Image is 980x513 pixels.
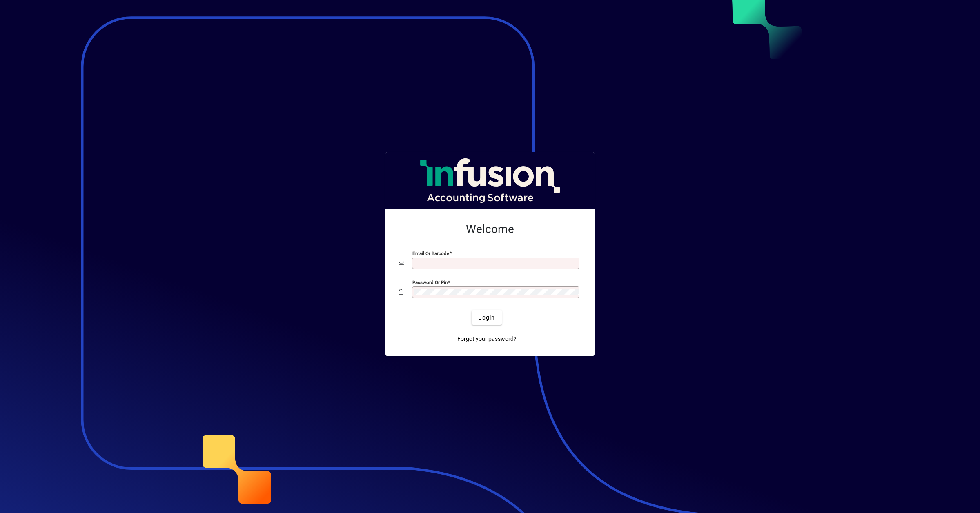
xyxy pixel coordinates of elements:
mat-label: Email or Barcode [412,251,449,256]
h2: Welcome [399,222,581,236]
span: Login [478,313,495,322]
a: Forgot your password? [454,331,520,346]
mat-label: Password or Pin [412,280,448,285]
span: Forgot your password? [457,335,517,343]
button: Login [472,310,501,325]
